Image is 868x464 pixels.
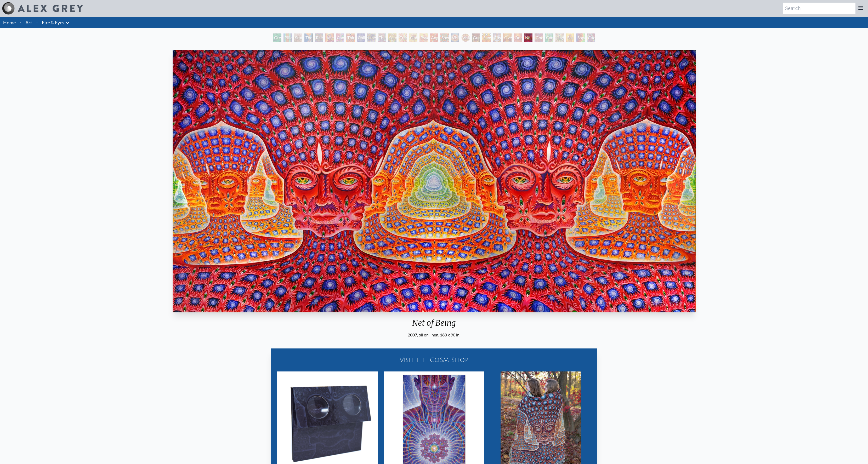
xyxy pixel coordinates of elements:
[171,318,698,332] div: Net of Being
[378,33,386,42] div: The Seer
[274,352,594,368] a: Visit the CoSM Shop
[493,33,501,42] div: Cosmic Elf
[430,33,438,42] div: Angel Skin
[587,33,595,42] div: Cuddle
[42,19,64,26] a: Fire & Eyes
[346,33,355,42] div: Third Eye Tears of Joy
[482,33,491,42] div: Sunyata
[336,33,344,42] div: Cannabis Sutra
[325,33,334,42] div: Aperture
[555,33,564,42] div: Higher Vision
[25,19,32,26] a: Art
[440,33,449,42] div: Spectral Lotus
[576,33,585,42] div: Shpongled
[783,3,855,14] input: Search
[566,33,574,42] div: Sol Invictus
[294,33,302,42] div: Study for the Great Turn
[283,33,292,42] div: Pillar of Awareness
[34,17,40,28] li: ·
[304,33,313,42] div: The Torch
[524,33,532,42] div: Net of Being
[367,33,376,42] div: Liberation Through Seeing
[419,33,428,42] div: Psychomicrograph of a Fractal Paisley Cherub Feather Tip
[514,33,522,42] div: One
[18,17,23,28] li: ·
[315,33,323,42] div: Rainbow Eye Ripple
[503,33,512,42] div: Oversoul
[535,33,543,42] div: Godself
[451,33,459,42] div: Vision Crystal
[472,33,480,42] div: Guardian of Infinite Vision
[409,33,417,42] div: Ophanic Eyelash
[273,33,281,42] div: Green Hand
[171,332,698,338] div: 2007, oil on linen, 180 x 90 in.
[357,33,365,42] div: Collective Vision
[461,33,470,42] div: Vision Crystal Tondo
[545,33,553,42] div: Cannafist
[399,33,407,42] div: Fractal Eyes
[3,20,16,25] a: Home
[388,33,396,42] div: Seraphic Transport Docking on the Third Eye
[173,50,696,312] img: Net-of-Being-2021-Alex-Grey-watermarked.jpeg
